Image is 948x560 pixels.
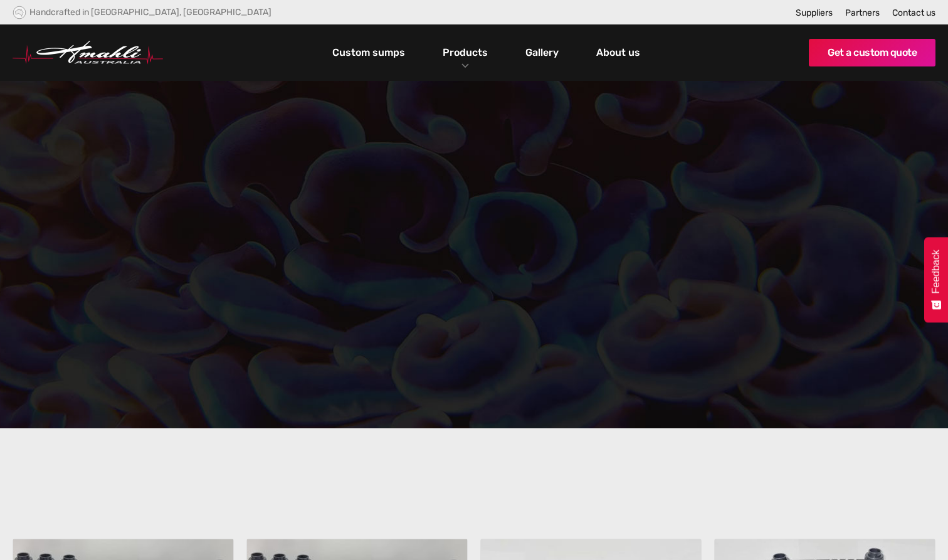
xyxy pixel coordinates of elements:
[29,7,271,18] div: Handcrafted in [GEOGRAPHIC_DATA], [GEOGRAPHIC_DATA]
[329,42,408,63] a: Custom sumps
[796,8,833,18] a: Suppliers
[845,8,880,18] a: Partners
[13,41,163,65] a: home
[593,42,643,63] a: About us
[892,8,935,18] a: Contact us
[522,42,562,63] a: Gallery
[809,39,935,66] a: Get a custom quote
[924,237,948,322] button: Feedback - Show survey
[930,250,942,293] span: Feedback
[440,43,491,61] a: Products
[13,41,163,65] img: Hmahli Australia Logo
[433,24,497,81] div: Products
